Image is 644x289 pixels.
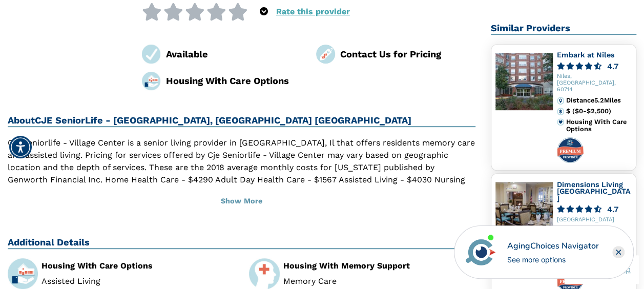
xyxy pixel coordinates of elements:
a: Embark at Niles [557,51,615,59]
div: Accessibility Menu [9,136,32,158]
div: Contact Us for Pricing [340,47,475,61]
div: Close [612,246,625,258]
div: Housing With Care Options [166,74,301,88]
li: Memory Care [283,277,475,285]
img: cost.svg [557,108,564,115]
div: Housing With Memory Support [283,262,475,270]
h2: Additional Details [8,237,475,249]
div: 4.7 [607,205,618,213]
li: Assisted Living [41,277,234,285]
a: Dimensions Living [GEOGRAPHIC_DATA] [557,180,631,202]
div: 4.7 [607,63,618,70]
button: Show More [8,190,475,213]
div: Available [166,47,301,61]
h2: Similar Providers [491,23,636,35]
img: distance.svg [557,97,564,104]
div: Housing With Care Options [41,262,234,270]
p: Cje Seniorlife - Village Center is a senior living provider in [GEOGRAPHIC_DATA], Il that offers ... [8,137,475,198]
div: AgingChoices Navigator [507,240,598,252]
div: Niles, [GEOGRAPHIC_DATA], 60714 [557,73,632,93]
a: 4.7 [557,205,632,213]
div: $ ($0-$2,500) [566,108,632,115]
div: Housing With Care Options [566,118,632,133]
div: Distance 5.2 Miles [566,97,632,104]
img: primary.svg [557,118,564,126]
a: Rate this provider [276,7,350,16]
a: 4.7 [557,63,632,70]
div: [GEOGRAPHIC_DATA] [557,217,632,223]
img: avatar [463,235,498,270]
div: Popover trigger [260,3,268,20]
h2: About CJE SeniorLife - [GEOGRAPHIC_DATA], [GEOGRAPHIC_DATA] [GEOGRAPHIC_DATA] [8,115,475,127]
img: premium-profile-badge.svg [557,137,584,163]
div: See more options [507,254,598,265]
